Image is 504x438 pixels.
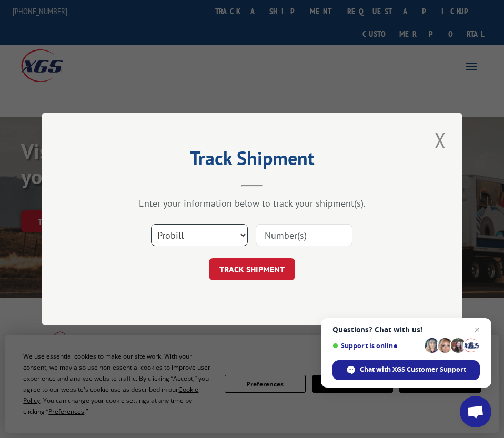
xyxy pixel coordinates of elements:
[256,224,352,246] input: Number(s)
[431,126,449,155] button: Close modal
[94,197,410,209] div: Enter your information below to track your shipment(s).
[460,396,491,427] a: Open chat
[209,258,295,280] button: TRACK SHIPMENT
[360,365,466,374] span: Chat with XGS Customer Support
[332,360,480,380] span: Chat with XGS Customer Support
[332,342,421,350] span: Support is online
[94,151,410,171] h2: Track Shipment
[332,325,480,334] span: Questions? Chat with us!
